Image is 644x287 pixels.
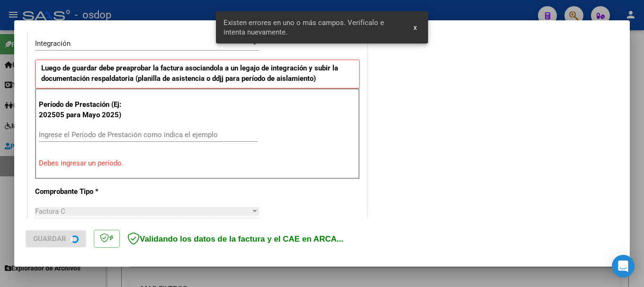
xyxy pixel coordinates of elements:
div: Open Intercom Messenger [612,255,635,278]
span: Integración [35,39,71,48]
p: Debes ingresar un período. [39,158,356,169]
span: Factura C [35,207,65,216]
span: Existen errores en uno o más campos. Verifícalo e intenta nuevamente. [224,18,402,37]
p: Período de Prestación (Ej: 202505 para Mayo 2025) [39,99,134,121]
button: x [406,19,424,36]
strong: Luego de guardar debe preaprobar la factura asociandola a un legajo de integración y subir la doc... [41,64,338,83]
p: Comprobante Tipo * [35,186,133,197]
button: Guardar [26,230,86,247]
span: Validando los datos de la factura y el CAE en ARCA... [127,235,343,244]
span: Guardar [33,235,66,243]
span: x [413,23,417,32]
